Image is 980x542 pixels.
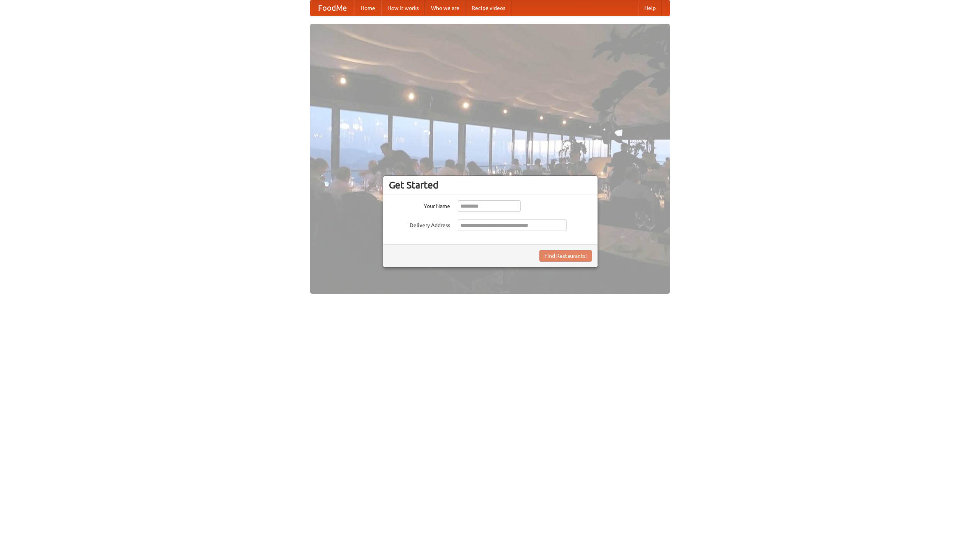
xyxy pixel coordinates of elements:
a: How it works [381,0,425,16]
label: Delivery Address [389,219,450,229]
button: Find Restaurants! [539,250,592,262]
a: Who we are [425,0,465,16]
h3: Get Started [389,179,592,191]
a: Home [354,0,381,16]
a: FoodMe [310,0,354,16]
label: Your Name [389,200,450,210]
a: Recipe videos [465,0,511,16]
a: Help [638,0,662,16]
